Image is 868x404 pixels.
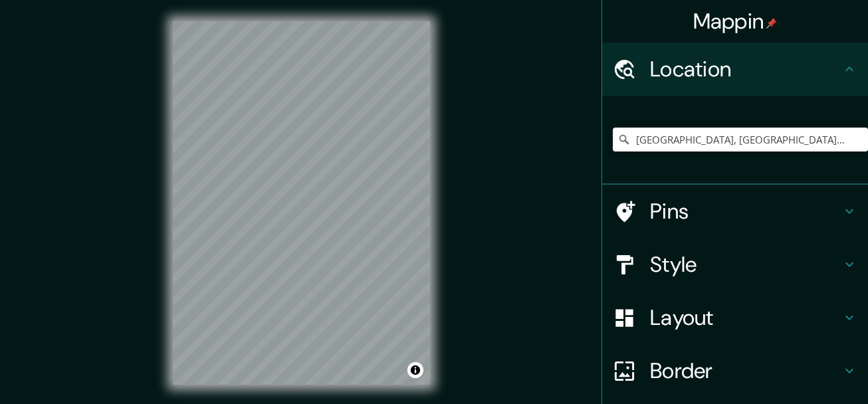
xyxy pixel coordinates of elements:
[650,251,841,278] h4: Style
[602,344,868,397] div: Border
[750,352,853,389] iframe: Help widget launcher
[650,357,841,384] h4: Border
[602,185,868,238] div: Pins
[693,8,778,35] h4: Mappin
[173,21,430,385] canvas: Map
[602,238,868,291] div: Style
[650,304,841,331] h4: Layout
[650,56,841,82] h4: Location
[650,198,841,225] h4: Pins
[407,362,423,378] button: Toggle attribution
[602,43,868,96] div: Location
[766,18,777,29] img: pin-icon.png
[602,291,868,344] div: Layout
[613,128,868,151] input: Pick your city or area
